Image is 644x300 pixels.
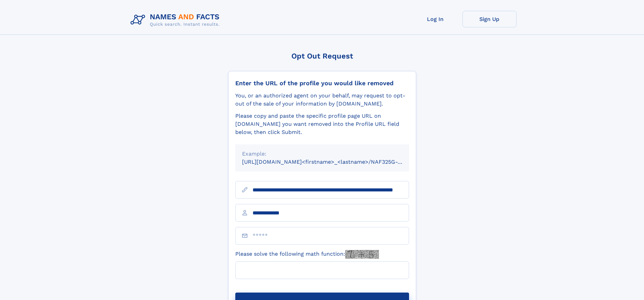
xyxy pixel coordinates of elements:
div: Opt Out Request [228,52,416,60]
a: Log In [408,11,462,27]
div: You, or an authorized agent on your behalf, may request to opt-out of the sale of your informatio... [235,92,409,108]
div: Please copy and paste the specific profile page URL on [DOMAIN_NAME] you want removed into the Pr... [235,112,409,136]
div: Example: [242,150,402,158]
img: Logo Names and Facts [128,11,225,29]
label: Please solve the following math function: [235,250,379,259]
div: Enter the URL of the profile you would like removed [235,79,409,87]
small: [URL][DOMAIN_NAME]<firstname>_<lastname>/NAF325G-xxxxxxxx [242,159,422,165]
a: Sign Up [462,11,517,27]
